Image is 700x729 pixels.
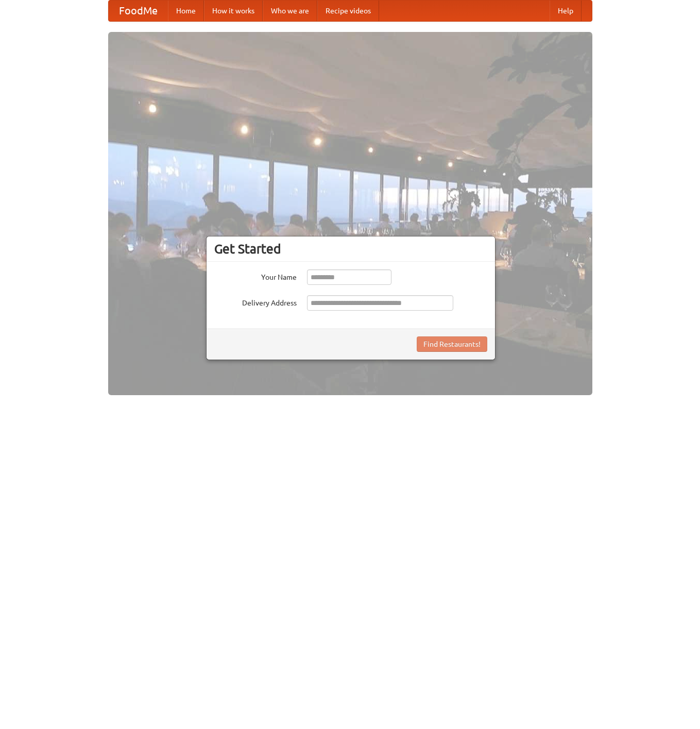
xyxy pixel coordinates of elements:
[204,1,263,21] a: How it works
[550,1,582,21] a: Help
[317,1,379,21] a: Recipe videos
[214,269,297,282] label: Your Name
[109,1,168,21] a: FoodMe
[214,295,297,308] label: Delivery Address
[214,241,487,257] h3: Get Started
[263,1,317,21] a: Who we are
[417,336,487,352] button: Find Restaurants!
[168,1,204,21] a: Home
